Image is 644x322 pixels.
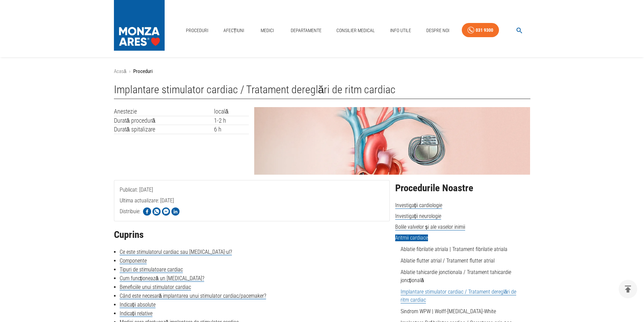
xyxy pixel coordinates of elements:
[395,213,441,220] span: Investigații neurologie
[120,197,174,231] span: Ultima actualizare: [DATE]
[401,257,495,264] a: Ablatie flutter atrial / Tratament flutter atrial
[114,68,530,75] nav: breadcrumb
[387,24,414,38] a: Info Utile
[120,207,140,216] p: Distribuie:
[143,207,151,216] img: Share on Facebook
[183,24,211,38] a: Proceduri
[114,116,214,125] td: Durată procedură
[334,24,378,38] a: Consilier Medical
[214,125,249,134] td: 6 h
[152,207,161,216] img: Share on WhatsApp
[129,68,130,75] li: ›
[120,266,183,273] a: Tipuri de stimulatoare cardiac
[120,293,266,299] a: Când este necesară implantarea unui stimulator cardiac/pacemaker?
[401,269,511,283] a: Ablatie tahicardie jonctionala / Tratament tahicardie joncțională
[462,23,499,38] a: 031 9300
[133,68,152,75] p: Proceduri
[171,207,180,216] img: Share on LinkedIn
[395,234,428,241] span: Aritmii cardiace
[162,207,170,216] img: Share on Facebook Messenger
[114,107,214,116] td: Anestezie
[476,26,493,34] div: 031 9300
[114,83,530,99] h1: Implantare stimulator cardiac / Tratament dereglări de ritm cardiac
[395,183,530,194] h2: Procedurile Noastre
[221,24,247,38] a: Afecțiuni
[395,224,465,230] span: Bolile valvelor și ale vaselor inimii
[424,24,452,38] a: Despre Noi
[401,246,507,252] a: Ablatie fibrilatie atriala | Tratament fibrilatie atriala
[114,68,126,74] a: Acasă
[120,275,204,282] a: Cum funcționează un [MEDICAL_DATA]?
[120,187,153,220] span: Publicat: [DATE]
[120,284,191,291] a: Beneficiile unui stimulator cardiac
[214,107,249,116] td: locală
[401,289,517,303] a: Implantare stimulator cardiac / Tratament dereglări de ritm cardiac
[401,308,496,315] a: Sindrom WPW | Wolff-[MEDICAL_DATA]-White
[120,310,152,317] a: Indicații relative
[254,107,530,175] img: Implantare stimulator cardiac - pacemaker | MONZA ARES
[288,24,324,38] a: Departamente
[395,202,442,209] span: Investigații cardiologie
[257,24,278,38] a: Medici
[120,257,147,264] a: Componente
[619,280,637,298] button: delete
[114,229,390,240] h2: Cuprins
[120,301,156,308] a: Indicații absolute
[114,125,214,134] td: Durată spitalizare
[214,116,249,125] td: 1-2 h
[120,249,232,255] a: Ce este stimulatorul cardiac sau [MEDICAL_DATA]-ul?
